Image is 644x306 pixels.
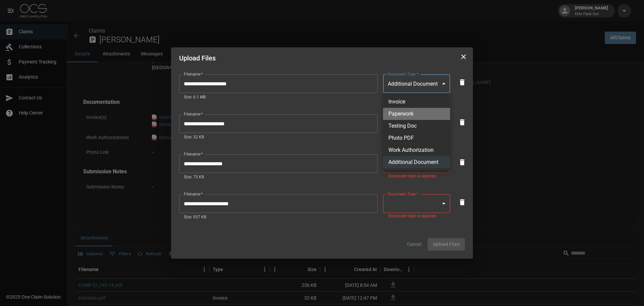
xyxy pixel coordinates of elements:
li: Testing Doc [383,120,450,132]
li: Invoice [383,96,450,108]
li: Work Authorization [383,144,450,156]
li: Paperwork [383,108,450,120]
li: Photo PDF [383,132,450,144]
li: Additional Document [383,156,450,168]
